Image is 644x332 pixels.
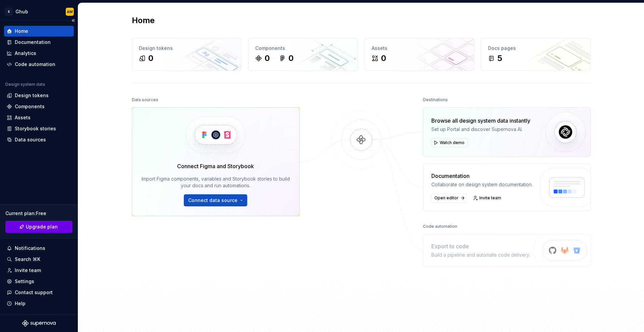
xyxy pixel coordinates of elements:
[471,193,504,203] a: Invite team
[132,95,158,105] div: Data sources
[4,26,74,37] a: Home
[431,193,467,203] a: Open editor
[365,38,474,71] a: Assets0
[372,45,467,52] div: Assets
[15,92,49,99] div: Design tokens
[488,45,584,52] div: Docs pages
[4,59,74,70] a: Code automation
[423,95,448,105] div: Destinations
[148,53,153,64] div: 0
[132,15,155,26] h2: Home
[4,123,74,134] a: Storybook stories
[431,126,530,133] div: Set up Portal and discover Supernova AI.
[4,298,74,309] button: Help
[1,4,76,19] button: SGhubAM
[142,176,290,189] div: Import Figma components, variables and Storybook stories to build your docs and run automations.
[431,242,530,250] div: Export to code
[15,114,31,121] div: Assets
[4,48,74,59] a: Analytics
[4,287,74,298] button: Contact support
[479,195,501,201] span: Invite team
[5,82,45,87] div: Design system data
[188,197,237,204] span: Connect data source
[67,9,73,14] div: AM
[431,252,530,258] div: Build a pipeline and automate code delivery.
[26,223,58,230] span: Upgrade plan
[4,265,74,276] a: Invite team
[177,162,254,170] div: Connect Figma and Storybook
[15,256,40,263] div: Search ⌘K
[139,45,234,52] div: Design tokens
[15,267,41,274] div: Invite team
[381,53,386,64] div: 0
[15,8,28,15] div: Ghub
[288,53,293,64] div: 0
[15,136,46,143] div: Data sources
[15,289,53,296] div: Contact support
[4,37,74,48] a: Documentation
[15,61,55,68] div: Code automation
[15,50,36,57] div: Analytics
[5,8,13,16] div: S
[15,278,34,285] div: Settings
[497,53,502,64] div: 5
[265,53,270,64] div: 0
[4,134,74,145] a: Data sources
[431,138,468,147] button: Watch demo
[15,245,45,252] div: Notifications
[431,117,530,125] div: Browse all design system data instantly
[15,28,28,35] div: Home
[434,195,459,201] span: Open editor
[15,300,25,307] div: Help
[431,181,533,188] div: Collaborate on design system documentation.
[4,112,74,123] a: Assets
[22,320,56,327] svg: Supernova Logo
[132,38,241,71] a: Design tokens0
[440,140,465,145] span: Watch demo
[184,194,247,206] button: Connect data source
[4,276,74,287] a: Settings
[481,38,591,71] a: Docs pages5
[15,103,45,110] div: Components
[431,172,533,180] div: Documentation
[15,39,51,46] div: Documentation
[423,222,457,231] div: Code automation
[5,210,72,217] div: Current plan : Free
[68,16,78,25] button: Collapse sidebar
[4,90,74,101] a: Design tokens
[248,38,358,71] a: Components00
[255,45,351,52] div: Components
[5,221,72,233] a: Upgrade plan
[4,101,74,112] a: Components
[15,125,56,132] div: Storybook stories
[4,243,74,254] button: Notifications
[4,254,74,265] button: Search ⌘K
